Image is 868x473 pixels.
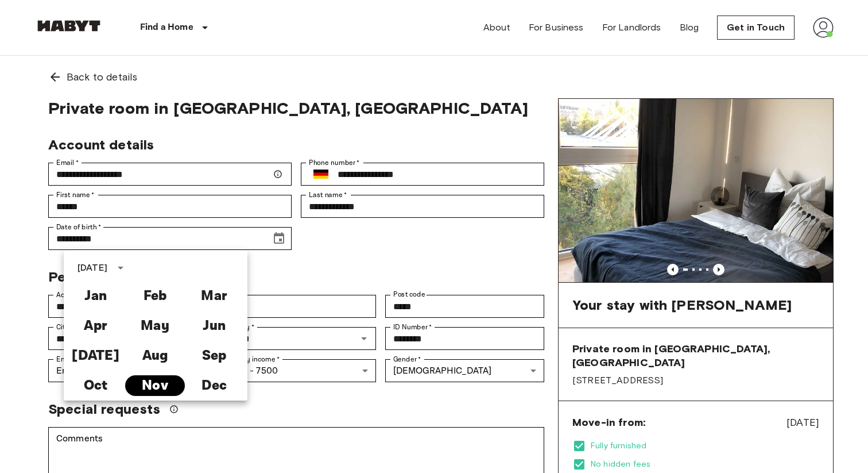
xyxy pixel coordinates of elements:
button: [DATE] [66,345,125,366]
button: Jun [185,316,244,336]
span: Special requests [48,401,160,418]
label: Address [56,290,87,300]
span: [DATE] [786,415,819,430]
div: [DEMOGRAPHIC_DATA] [385,359,544,382]
img: Germany [313,170,328,179]
img: Habyt [34,20,103,32]
div: Address [48,295,376,318]
span: [STREET_ADDRESS] [572,374,819,387]
button: Oct [66,375,125,396]
div: City [48,327,207,350]
button: calendar view is open, switch to year view [111,258,130,278]
button: Dec [185,375,244,396]
a: Back to details [34,56,834,98]
img: Marketing picture of unit DE-01-002-004-04HF [559,99,833,282]
label: ID Number [393,322,432,332]
label: Post code [393,290,425,299]
svg: We'll do our best to accommodate your request, but please note we can't guarantee it will be poss... [169,405,179,414]
img: avatar [813,17,834,38]
div: First name [48,195,292,218]
div: Post code [385,295,544,318]
span: Fully furnished [591,440,819,452]
button: May [125,316,184,336]
label: First name [56,190,95,200]
button: Mar [185,286,244,306]
span: Private room in [GEOGRAPHIC_DATA], [GEOGRAPHIC_DATA] [572,342,819,370]
button: Jan [66,286,125,306]
a: Get in Touch [717,16,795,40]
label: Phone number [309,157,360,168]
span: Move-in from: [572,416,645,429]
label: Monthly income [224,354,280,364]
span: Personal details [48,268,155,285]
div: 5000 - 7500 [216,359,375,382]
p: Find a Home [140,21,193,34]
button: Choose date, selected date is Nov 14, 1996 [268,227,290,250]
a: For Business [529,21,584,34]
label: City [56,322,74,332]
div: Employed [48,359,207,382]
button: Nov [125,375,184,396]
label: Last name [309,190,347,200]
span: Your stay with [PERSON_NAME] [572,297,792,314]
label: Gender [393,354,421,364]
div: [DATE] [77,261,107,275]
span: Back to details [67,70,137,84]
span: No hidden fees [591,459,819,470]
button: Open [356,330,372,347]
div: Email [48,163,292,186]
button: Aug [125,345,184,366]
span: Private room in [GEOGRAPHIC_DATA], [GEOGRAPHIC_DATA] [48,98,544,118]
button: Previous image [713,264,724,275]
button: Sep [185,345,244,366]
a: For Landlords [602,21,661,34]
button: Select country [309,162,333,186]
button: Feb [125,286,184,306]
div: Last name [301,195,544,218]
button: Previous image [667,264,679,275]
button: Apr [66,316,125,336]
div: ID Number [385,327,544,350]
span: Account details [48,136,154,153]
label: Email [56,157,79,168]
svg: Make sure your email is correct — we'll send your booking details there. [273,170,282,179]
a: About [483,21,510,34]
a: Blog [680,21,699,34]
label: Date of birth [56,222,101,232]
label: Employment status [56,354,124,364]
